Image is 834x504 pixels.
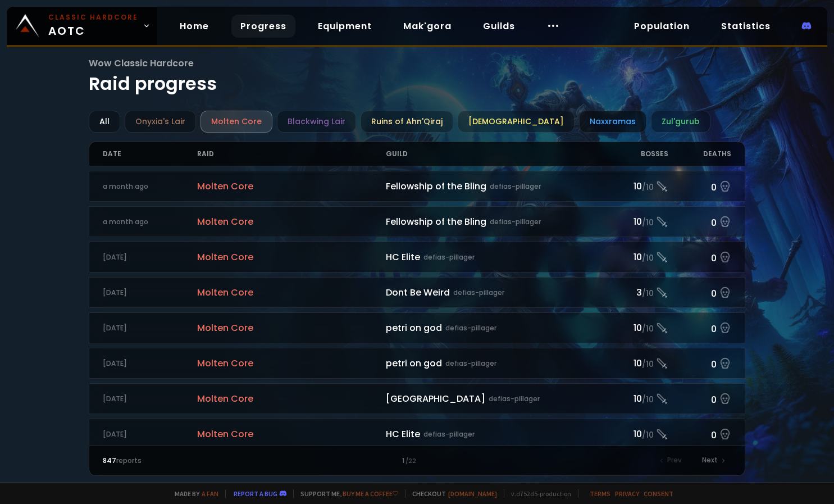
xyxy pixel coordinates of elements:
[260,456,574,466] div: 1
[386,250,606,264] div: HC Elite
[445,323,496,333] small: defias-pillager
[197,427,386,441] span: Molten Core
[103,142,197,166] div: Date
[386,142,606,166] div: Guild
[490,181,541,192] small: defias-pillager
[695,453,731,469] div: Next
[103,181,197,192] div: a month ago
[200,111,272,133] div: Molten Core
[458,111,575,133] div: [DEMOGRAPHIC_DATA]
[605,392,668,406] div: 10
[125,111,196,133] div: Onyxia's Lair
[668,284,731,301] div: 0
[712,15,780,38] a: Statistics
[394,15,461,38] a: Mak'gora
[590,489,610,498] a: Terms
[89,111,120,133] div: All
[277,111,356,133] div: Blackwing Lair
[197,250,386,264] span: Molten Core
[642,394,654,406] small: / 10
[103,429,197,439] div: [DATE]
[579,111,646,133] div: Naxxramas
[668,355,731,371] div: 0
[642,253,654,264] small: / 10
[386,179,606,193] div: Fellowship of the Bling
[605,142,668,166] div: Bosses
[197,142,386,166] div: Raid
[386,356,606,370] div: petri on god
[490,217,541,227] small: defias-pillager
[504,489,571,498] span: v. d752d5 - production
[605,427,668,441] div: 10
[89,312,745,343] a: [DATE]Molten Corepetri on goddefias-pillager10/100
[605,215,668,229] div: 10
[89,171,745,202] a: a month agoMolten CoreFellowship of the Blingdefias-pillager10/100
[668,178,731,194] div: 0
[89,206,745,237] a: a month agoMolten CoreFellowship of the Blingdefias-pillager10/100
[474,15,524,38] a: Guilds
[103,394,197,404] div: [DATE]
[103,252,197,262] div: [DATE]
[197,356,386,370] span: Molten Core
[293,489,398,498] span: Support me,
[103,456,116,465] span: 847
[7,7,157,45] a: Classic HardcoreAOTC
[642,359,654,370] small: / 10
[103,358,197,369] div: [DATE]
[423,252,475,262] small: defias-pillager
[625,15,699,38] a: Population
[448,489,497,498] a: [DOMAIN_NAME]
[309,15,381,38] a: Equipment
[89,242,745,273] a: [DATE]Molten CoreHC Elitedefias-pillager10/100
[605,356,668,370] div: 10
[453,288,504,298] small: defias-pillager
[386,392,606,406] div: [GEOGRAPHIC_DATA]
[103,323,197,333] div: [DATE]
[644,489,673,498] a: Consent
[202,489,218,498] a: a fan
[386,215,606,229] div: Fellowship of the Bling
[234,489,277,498] a: Report a bug
[642,182,654,193] small: / 10
[654,453,689,469] div: Prev
[668,214,731,230] div: 0
[103,456,260,466] div: reports
[605,285,668,299] div: 3
[423,429,475,439] small: defias-pillager
[668,391,731,407] div: 0
[642,217,654,229] small: / 10
[48,12,138,22] small: Classic Hardcore
[668,142,731,166] div: Deaths
[197,285,386,299] span: Molten Core
[386,285,606,299] div: Dont Be Weird
[103,217,197,227] div: a month ago
[197,215,386,229] span: Molten Core
[445,358,496,369] small: defias-pillager
[89,56,745,70] span: Wow Classic Hardcore
[197,321,386,335] span: Molten Core
[103,288,197,298] div: [DATE]
[361,111,453,133] div: Ruins of Ahn'Qiraj
[615,489,639,498] a: Privacy
[605,321,668,335] div: 10
[605,250,668,264] div: 10
[89,277,745,308] a: [DATE]Molten CoreDont Be Weirddefias-pillager3/100
[48,12,138,39] span: AOTC
[642,430,654,441] small: / 10
[89,56,745,97] h1: Raid progress
[668,320,731,336] div: 0
[343,489,398,498] a: Buy me a coffee
[642,288,654,299] small: / 10
[668,426,731,442] div: 0
[605,179,668,193] div: 10
[197,392,386,406] span: Molten Core
[168,489,218,498] span: Made by
[651,111,710,133] div: Zul'gurub
[405,489,497,498] span: Checkout
[668,249,731,265] div: 0
[197,179,386,193] span: Molten Core
[231,15,295,38] a: Progress
[489,394,540,404] small: defias-pillager
[89,419,745,449] a: [DATE]Molten CoreHC Elitedefias-pillager10/100
[89,348,745,379] a: [DATE]Molten Corepetri on goddefias-pillager10/100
